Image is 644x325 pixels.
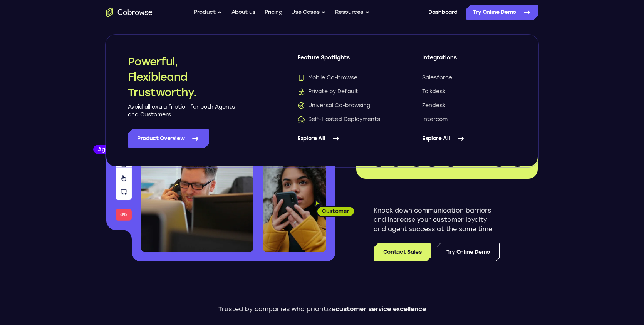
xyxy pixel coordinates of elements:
[422,116,516,123] a: Intercom
[422,116,448,123] span: Intercom
[422,102,446,109] span: Zendesk
[374,243,431,261] a: Contact Sales
[297,88,305,95] img: Private by Default
[263,161,326,252] img: A customer holding their phone
[422,54,516,68] span: Integrations
[297,116,380,123] span: Self-Hosted Deployments
[297,102,391,109] a: Universal Co-browsingUniversal Co-browsing
[422,88,446,95] span: Talkdesk
[194,5,222,20] button: Product
[297,88,358,95] span: Private by Default
[128,103,236,119] p: Avoid all extra friction for both Agents and Customers.
[297,54,391,68] span: Feature Spotlights
[128,129,209,148] a: Product Overview
[106,8,153,17] a: Go to the home page
[422,88,516,95] a: Talkdesk
[422,74,516,82] a: Salesforce
[297,129,391,148] a: Explore All
[466,5,538,20] a: Try Online Demo
[141,115,253,252] img: A customer support agent talking on the phone
[335,305,426,313] span: customer service excellence
[297,74,305,82] img: Mobile Co-browse
[374,206,500,234] p: Knock down communication barriers and increase your customer loyalty and agent success at the sam...
[335,5,370,20] button: Resources
[422,102,516,109] a: Zendesk
[265,5,282,20] a: Pricing
[297,116,305,123] img: Self-Hosted Deployments
[297,74,357,82] span: Mobile Co-browse
[231,5,255,20] a: About us
[297,74,391,82] a: Mobile Co-browseMobile Co-browse
[297,88,391,95] a: Private by DefaultPrivate by Default
[437,243,500,261] a: Try Online Demo
[291,5,326,20] button: Use Cases
[422,129,516,148] a: Explore All
[422,74,452,82] span: Salesforce
[428,5,457,20] a: Dashboard
[297,102,305,109] img: Universal Co-browsing
[297,116,391,123] a: Self-Hosted DeploymentsSelf-Hosted Deployments
[297,102,370,109] span: Universal Co-browsing
[128,54,236,100] h2: Powerful, Flexible and Trustworthy.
